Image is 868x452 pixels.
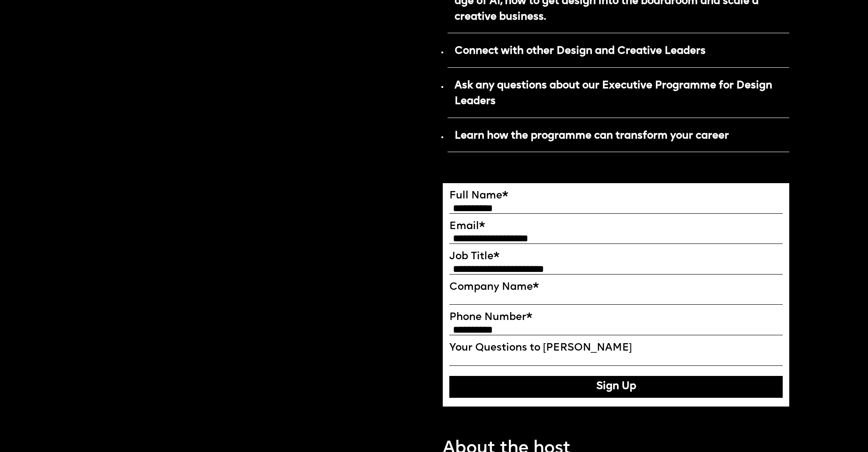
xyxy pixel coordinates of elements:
[449,281,783,294] label: Company Name
[455,80,772,107] strong: Ask any questions about our Executive Programme for Design Leaders
[449,311,783,324] label: Phone Number*
[455,46,706,56] strong: Connect with other Design and Creative Leaders
[455,131,729,141] strong: Learn how the programme can transform your career
[449,342,783,355] label: Your Questions to [PERSON_NAME]
[449,376,783,398] button: Sign Up
[449,190,783,202] label: Full Name
[449,220,783,233] label: Email
[449,250,783,263] label: Job Title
